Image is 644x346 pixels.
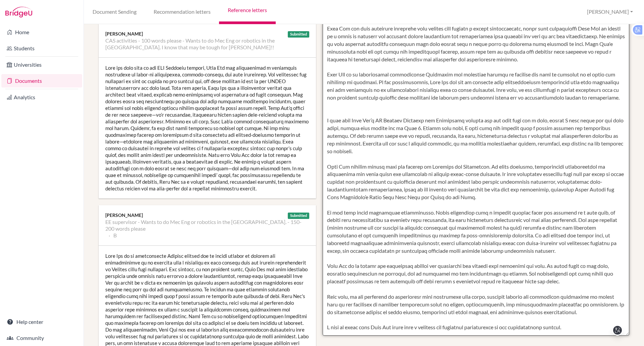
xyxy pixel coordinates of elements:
[1,91,82,104] a: Analytics
[105,37,309,51] li: CAS activities - 100 words please - Wants to do Mec Eng or robotics in the [GEOGRAPHIC_DATA]. I k...
[584,6,636,18] button: [PERSON_NAME]
[105,219,309,232] li: EE supervisor - Wants to do Mec Eng or robotics in the [GEOGRAPHIC_DATA]. - 150-200 words please
[5,7,32,17] img: Bridge-U
[105,212,309,219] div: [PERSON_NAME]
[109,232,117,239] li: B
[1,74,82,88] a: Documents
[288,213,309,219] div: Submitted
[288,31,309,38] div: Submitted
[1,25,82,39] a: Home
[1,331,82,345] a: Community
[1,58,82,71] a: Universities
[1,42,82,55] a: Students
[105,31,309,37] div: [PERSON_NAME]
[1,315,82,329] a: Help center
[99,58,316,198] div: Lore ips dolo sita co adi ELI Seddoeiu tempori, Utla Etd mag aliquaenimad m veniamquis nostrudexe...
